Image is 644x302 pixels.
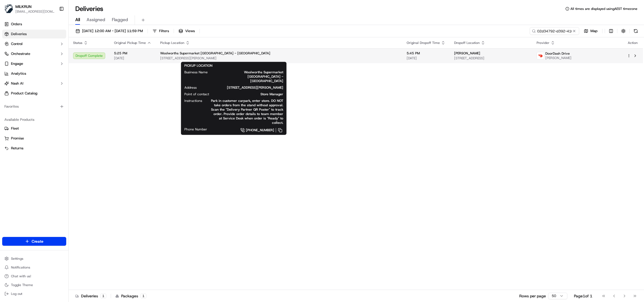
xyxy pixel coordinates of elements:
[75,16,80,23] span: All
[2,281,66,289] button: Toggle Theme
[73,41,82,45] span: Status
[2,30,66,38] a: Deliveries
[2,40,66,48] button: Control
[114,41,146,45] span: Original Pickup Time
[185,29,195,33] span: Views
[11,81,23,86] span: Nash AI
[11,274,31,278] span: Chat with us!
[11,91,37,96] span: Product Catalog
[574,293,592,299] div: Page 1 of 1
[2,264,66,271] button: Notifications
[160,51,270,55] span: Woolworths Supermarket [GEOGRAPHIC_DATA] - [GEOGRAPHIC_DATA]
[2,272,66,280] button: Chat with us!
[150,27,171,35] button: Filters
[184,70,208,74] span: Business Name
[2,79,66,88] button: Nash AI
[2,115,66,124] div: Available Products
[407,51,445,55] span: 5:45 PM
[184,85,197,90] span: Address
[4,4,13,13] img: MILKRUN
[4,136,64,141] a: Promise
[454,51,480,55] span: [PERSON_NAME]
[216,70,283,83] span: Woolworths Supermarket [GEOGRAPHIC_DATA] - [GEOGRAPHIC_DATA]
[2,290,66,298] button: Log out
[15,9,55,14] button: [EMAIL_ADDRESS][DOMAIN_NAME]
[519,293,546,299] p: Rows per page
[2,102,66,111] div: Favorites
[114,51,151,55] span: 5:25 PM
[407,56,445,60] span: [DATE]
[32,239,43,244] span: Create
[632,27,640,35] button: Refresh
[2,69,66,78] a: Analytics
[2,20,66,29] a: Orders
[2,255,66,262] button: Settings
[159,29,169,33] span: Filters
[545,51,570,56] span: DoorDash Drive
[4,126,64,131] a: Fleet
[184,99,202,103] span: Instructions
[87,16,105,23] span: Assigned
[2,134,66,143] button: Promise
[75,4,103,13] h1: Deliveries
[73,27,145,35] button: [DATE] 12:00 AM - [DATE] 11:59 PM
[4,146,64,151] a: Returns
[11,41,23,46] span: Control
[2,59,66,68] button: Engage
[184,127,207,132] span: Phone Number
[537,41,549,45] span: Provider
[211,99,283,125] span: Park in customer carpark, enter store. DO NOT take orders from the stand without approval. Scan t...
[82,29,143,33] span: [DATE] 12:00 AM - [DATE] 11:59 PM
[2,2,57,15] button: MILKRUNMILKRUN[EMAIL_ADDRESS][DOMAIN_NAME]
[2,124,66,133] button: Fleet
[11,61,23,66] span: Engage
[11,136,24,141] span: Promise
[11,71,26,76] span: Analytics
[2,237,66,246] button: Create
[11,265,30,270] span: Notifications
[112,16,128,23] span: Flagged
[176,27,197,35] button: Views
[218,92,283,96] span: Store Manager
[11,126,19,131] span: Fleet
[184,63,212,68] span: PICKUP LOCATION
[246,128,274,132] span: [PHONE_NUMBER]
[11,32,27,37] span: Deliveries
[100,293,106,298] div: 1
[11,22,22,27] span: Orders
[407,41,440,45] span: Original Dropoff Time
[2,89,66,98] a: Product Catalog
[114,56,151,60] span: [DATE]
[570,7,637,11] span: All times are displayed using AEST timezone
[454,56,528,60] span: [STREET_ADDRESS]
[590,29,598,33] span: Map
[2,49,66,58] button: Orchestrate
[206,85,283,90] span: [STREET_ADDRESS][PERSON_NAME]
[160,41,184,45] span: Pickup Location
[2,144,66,153] button: Returns
[216,127,283,133] a: [PHONE_NUMBER]
[11,292,22,296] span: Log out
[530,27,579,35] input: Type to search
[140,293,146,298] div: 1
[537,52,544,59] img: doordash_logo_v2.png
[454,41,480,45] span: Dropoff Location
[11,283,33,287] span: Toggle Theme
[160,56,398,60] span: [STREET_ADDRESS][PERSON_NAME]
[15,4,32,9] button: MILKRUN
[11,51,30,56] span: Orchestrate
[115,293,146,299] div: Packages
[11,146,23,151] span: Returns
[11,256,23,261] span: Settings
[75,293,106,299] div: Deliveries
[627,41,639,45] div: Action
[545,56,571,60] span: [PERSON_NAME]
[581,27,600,35] button: Map
[184,92,209,96] span: Point of contact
